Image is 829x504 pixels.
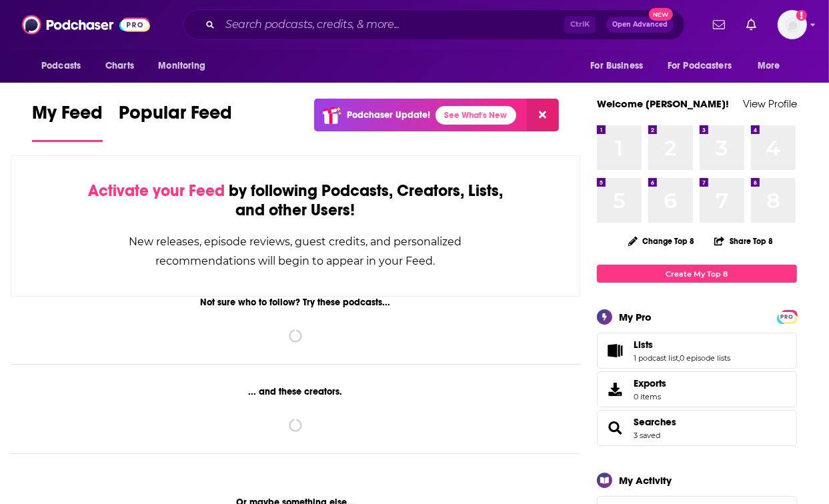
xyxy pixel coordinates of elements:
[779,311,795,321] a: PRO
[597,333,797,369] span: Lists
[758,57,780,75] span: More
[97,53,142,79] a: Charts
[649,8,673,21] span: New
[597,97,729,110] a: Welcome [PERSON_NAME]!
[634,339,653,351] span: Lists
[714,228,774,254] button: Share Top 8
[634,353,678,363] a: 1 podcast list
[606,17,674,33] button: Open AdvancedNew
[602,419,628,437] a: Searches
[78,232,513,271] div: New releases, episode reviews, guest credits, and personalized recommendations will begin to appe...
[78,181,513,220] div: by following Podcasts, Creators, Lists, and other Users!
[597,265,797,283] a: Create My Top 8
[11,386,580,397] div: ... and these creators.
[590,57,643,75] span: For Business
[778,10,807,39] img: User Profile
[119,101,232,142] a: Popular Feed
[436,106,516,125] a: See What's New
[11,297,580,308] div: Not sure who to follow? Try these podcasts...
[741,13,762,36] a: Show notifications dropdown
[748,53,797,79] button: open menu
[619,311,652,323] div: My Pro
[105,57,134,75] span: Charts
[778,10,807,39] button: Show profile menu
[41,57,81,75] span: Podcasts
[564,16,596,33] span: Ctrl K
[88,181,225,201] span: Activate your Feed
[619,474,672,487] div: My Activity
[22,12,150,37] img: Podchaser - Follow, Share and Rate Podcasts
[634,416,676,428] a: Searches
[620,233,703,249] button: Change Top 8
[158,57,205,75] span: Monitoring
[634,377,666,389] span: Exports
[32,53,98,79] button: open menu
[680,353,730,363] a: 0 episode lists
[581,53,660,79] button: open menu
[678,353,680,363] span: ,
[597,410,797,446] span: Searches
[778,10,807,39] span: Logged in as JohnJMudgett
[634,392,666,401] span: 0 items
[796,10,807,21] svg: Add a profile image
[668,57,732,75] span: For Podcasters
[659,53,751,79] button: open menu
[183,9,685,40] div: Search podcasts, credits, & more...
[597,371,797,407] a: Exports
[743,97,797,110] a: View Profile
[220,14,564,35] input: Search podcasts, credits, & more...
[779,312,795,322] span: PRO
[708,13,730,36] a: Show notifications dropdown
[119,101,232,132] span: Popular Feed
[347,109,430,121] p: Podchaser Update!
[602,341,628,360] a: Lists
[634,431,660,440] a: 3 saved
[612,21,668,28] span: Open Advanced
[32,101,103,132] span: My Feed
[149,53,223,79] button: open menu
[32,101,103,142] a: My Feed
[602,380,628,399] span: Exports
[634,339,730,351] a: Lists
